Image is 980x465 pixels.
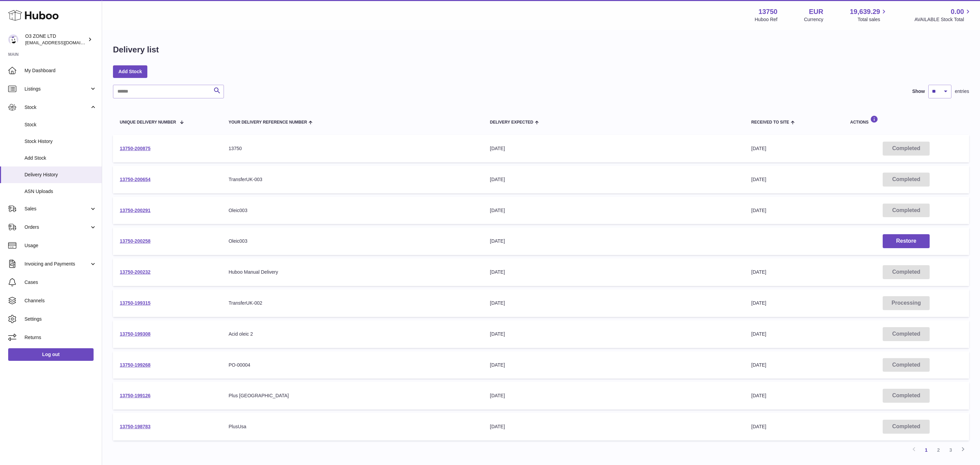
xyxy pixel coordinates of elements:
a: 13750-200258 [120,238,150,244]
span: Received to Site [751,120,789,125]
button: Restore [883,234,930,248]
span: 0.00 [951,7,964,16]
span: [DATE] [751,331,766,337]
a: Add Stock [113,65,147,78]
span: Total sales [857,16,888,23]
div: [DATE] [490,362,738,368]
div: Huboo Manual Delivery [229,269,476,275]
a: 1 [920,444,932,456]
span: My Dashboard [24,67,97,74]
div: O3 ZONE LTD [25,33,86,46]
span: Returns [24,334,97,341]
span: Settings [24,316,97,322]
a: 13750-199308 [120,331,150,337]
a: 13750-200291 [120,208,150,213]
div: [DATE] [490,238,738,244]
span: [DATE] [751,424,766,429]
span: [EMAIL_ADDRESS][DOMAIN_NAME] [25,40,100,45]
div: TransferUK-002 [229,300,476,306]
span: [DATE] [751,393,766,398]
a: 13750-199315 [120,300,150,306]
div: Actions [850,115,962,125]
a: 13750-199268 [120,362,150,368]
span: Unique Delivery Number [120,120,176,125]
a: 2 [932,444,945,456]
div: Oleic003 [229,238,476,244]
div: [DATE] [490,392,738,399]
span: Sales [24,206,89,212]
span: entries [955,88,969,95]
span: Delivery History [24,172,97,178]
div: [DATE] [490,331,738,337]
h1: Delivery list [113,44,159,55]
span: Add Stock [24,155,97,161]
a: 19,639.29 Total sales [850,7,888,23]
span: ASN Uploads [24,188,97,195]
span: Stock History [24,138,97,145]
div: [DATE] [490,269,738,275]
a: 3 [945,444,957,456]
span: [DATE] [751,269,766,275]
div: TransferUK-003 [229,176,476,183]
span: Orders [24,224,89,230]
div: [DATE] [490,300,738,306]
span: Listings [24,86,89,92]
a: 13750-198783 [120,424,150,429]
span: Channels [24,298,97,304]
a: 13750-200654 [120,177,150,182]
span: Usage [24,242,97,249]
div: Oleic003 [229,207,476,214]
span: Stock [24,122,97,128]
div: Plus [GEOGRAPHIC_DATA] [229,392,476,399]
a: 13750-200232 [120,269,150,275]
span: Delivery Expected [490,120,533,125]
span: AVAILABLE Stock Total [914,16,972,23]
a: 0.00 AVAILABLE Stock Total [914,7,972,23]
div: PlusUsa [229,423,476,430]
span: [DATE] [751,177,766,182]
span: Invoicing and Payments [24,261,89,267]
span: [DATE] [751,208,766,213]
span: 19,639.29 [850,7,880,16]
div: 13750 [229,145,476,152]
div: [DATE] [490,207,738,214]
span: [DATE] [751,362,766,368]
div: PO-00004 [229,362,476,368]
div: Acid oleic 2 [229,331,476,337]
div: [DATE] [490,423,738,430]
a: Log out [8,348,94,360]
a: 13750-199126 [120,393,150,398]
span: Stock [24,104,89,111]
strong: EUR [809,7,823,16]
span: Cases [24,279,97,286]
div: Huboo Ref [755,16,778,23]
span: [DATE] [751,300,766,306]
span: [DATE] [751,146,766,151]
div: Currency [804,16,823,23]
label: Show [912,88,925,95]
span: Your Delivery Reference Number [229,120,307,125]
div: [DATE] [490,176,738,183]
img: internalAdmin-13750@internal.huboo.com [8,34,18,45]
a: 13750-200875 [120,146,150,151]
div: [DATE] [490,145,738,152]
strong: 13750 [758,7,778,16]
